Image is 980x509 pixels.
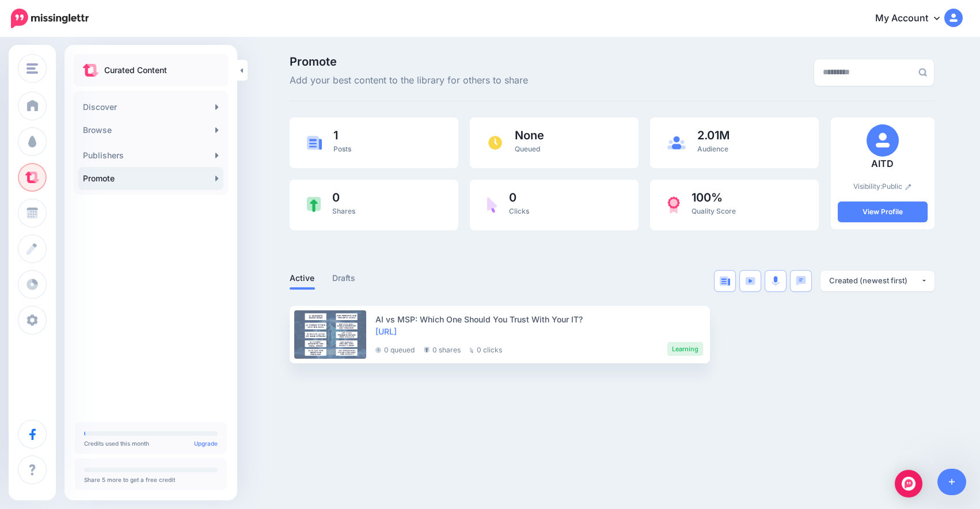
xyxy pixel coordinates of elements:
img: menu.png [26,63,38,74]
span: Posts [333,145,351,153]
img: pointer-grey.png [470,347,474,353]
img: clock.png [487,135,503,151]
img: pencil.png [905,184,911,190]
li: 0 shares [424,342,461,356]
span: 2.01M [697,130,730,141]
a: Browse [78,119,223,142]
li: Learning [667,342,703,356]
span: 100% [692,192,736,203]
a: Publishers [78,144,223,167]
img: clock-grey-darker.png [375,347,381,353]
div: AI vs MSP: Which One Should You Trust With Your IT? [375,313,703,325]
button: Created (newest first) [821,271,935,291]
span: Add your best content to the library for others to share [290,73,528,88]
span: Promote [290,56,528,67]
img: prize-red.png [667,196,680,214]
span: Quality Score [692,207,736,215]
li: 0 queued [375,342,415,356]
span: Clicks [509,207,529,215]
img: microphone.png [772,276,780,286]
span: 0 [509,192,529,203]
p: Visibility: [838,181,928,192]
img: pointer-purple.png [487,197,497,213]
span: 0 [332,192,355,203]
a: Promote [78,167,223,190]
span: Shares [332,207,355,215]
a: Public [882,182,911,191]
img: article-blue.png [720,276,730,286]
a: Active [290,271,315,285]
img: Missinglettr [11,9,89,28]
span: Audience [697,145,728,153]
img: video-blue.png [745,277,755,285]
a: My Account [864,5,963,33]
a: [URL] [375,326,397,336]
img: chat-square-blue.png [796,276,806,286]
span: Queued [515,145,540,153]
li: 0 clicks [470,342,502,356]
span: None [515,130,544,141]
a: View Profile [838,202,928,222]
span: 1 [333,130,351,141]
img: article-blue.png [307,136,322,149]
a: Discover [78,96,223,119]
p: AITD [838,157,928,172]
a: Drafts [332,271,356,285]
div: Open Intercom Messenger [895,470,922,497]
img: curate.png [83,64,98,77]
img: users-blue.png [667,136,686,150]
img: share-grey.png [424,347,430,353]
p: Curated Content [104,63,167,77]
img: user_default_image.png [867,124,899,157]
img: search-grey-6.png [918,68,927,77]
div: Created (newest first) [829,275,921,286]
img: share-green.png [307,197,321,212]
